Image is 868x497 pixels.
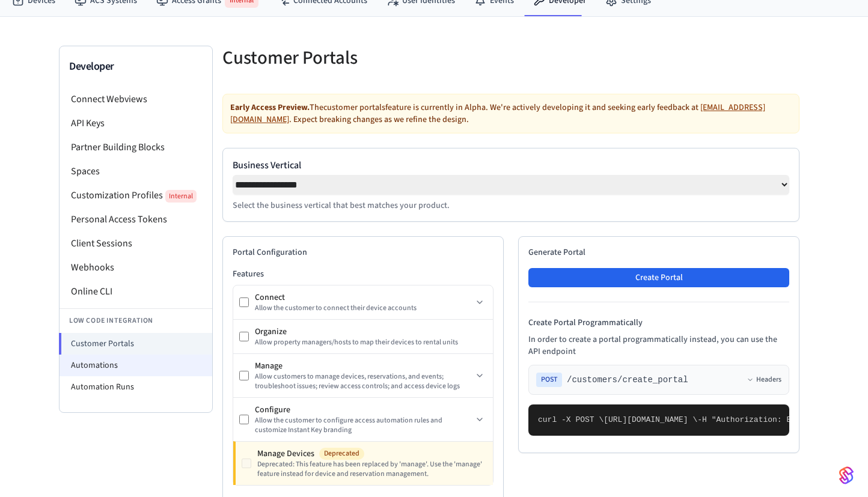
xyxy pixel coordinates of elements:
li: Automations [60,355,212,376]
h2: Generate Portal [528,246,789,258]
li: Customization Profiles [60,183,212,207]
li: Customer Portals [59,333,212,355]
li: Spaces [60,159,212,183]
li: Webhooks [60,255,212,279]
div: Connect [255,291,472,303]
button: Create Portal [528,268,789,287]
li: Low Code Integration [60,308,212,333]
li: Personal Access Tokens [60,207,212,231]
div: Manage Devices [257,448,487,460]
p: In order to create a portal programmatically instead, you can use the API endpoint [528,334,789,358]
li: Online CLI [60,279,212,303]
li: Connect Webviews [60,87,212,111]
li: Client Sessions [60,231,212,255]
button: Headers [747,375,781,385]
div: Allow property managers/hosts to map their devices to rental units [255,338,487,347]
strong: Early Access Preview. [230,102,310,114]
h3: Developer [69,58,203,75]
h5: Customer Portals [222,46,504,70]
p: Select the business vertical that best matches your product. [233,200,789,212]
a: [EMAIL_ADDRESS][DOMAIN_NAME] [230,102,765,126]
h4: Create Portal Programmatically [528,317,789,329]
span: curl -X POST \ [538,415,604,424]
img: SeamLogoGradient.69752ec5.svg [839,466,854,485]
div: Configure [255,404,472,416]
li: API Keys [60,111,212,135]
div: Allow customers to manage devices, reservations, and events; troubleshoot issues; review access c... [255,372,472,391]
li: Partner Building Blocks [60,135,212,159]
div: The customer portals feature is currently in Alpha. We're actively developing it and seeking earl... [222,94,799,133]
div: Manage [255,360,472,372]
span: Internal [165,190,197,203]
li: Automation Runs [60,376,212,398]
span: Deprecated [319,448,364,460]
div: Allow the customer to configure access automation rules and customize Instant Key branding [255,416,472,435]
span: /customers/create_portal [567,374,688,386]
div: Deprecated: This feature has been replaced by 'manage'. Use the 'manage' feature instead for devi... [257,460,487,479]
span: [URL][DOMAIN_NAME] \ [604,415,697,424]
div: Organize [255,326,487,338]
div: Allow the customer to connect their device accounts [255,303,472,313]
label: Business Vertical [233,158,789,172]
span: POST [536,373,562,387]
h3: Features [233,268,494,280]
h2: Portal Configuration [233,246,494,258]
